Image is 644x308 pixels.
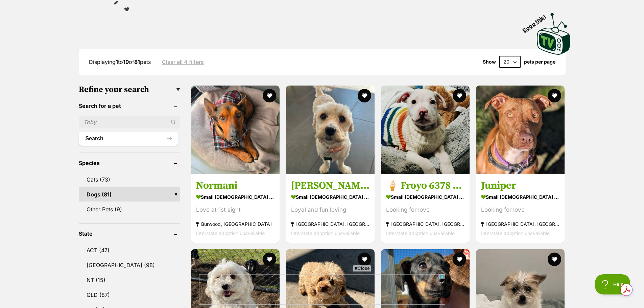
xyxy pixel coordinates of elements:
button: Search [79,132,178,145]
a: 🍦 Froyo 6378 🍦 small [DEMOGRAPHIC_DATA] Dog Looking for love [GEOGRAPHIC_DATA], [GEOGRAPHIC_DATA]... [381,174,470,243]
strong: small [DEMOGRAPHIC_DATA] Dog [481,192,559,202]
span: Interstate adoption unavailable [386,230,455,236]
a: [PERSON_NAME] small [DEMOGRAPHIC_DATA] Dog Loyal and fun loving [GEOGRAPHIC_DATA], [GEOGRAPHIC_DA... [286,174,375,243]
img: PetRescue TV logo [537,13,571,55]
strong: small [DEMOGRAPHIC_DATA] Dog [386,192,464,202]
img: Normani - Dachshund Dog [191,86,280,174]
strong: [GEOGRAPHIC_DATA], [GEOGRAPHIC_DATA] [481,219,559,229]
input: Toby [79,116,180,128]
h3: Refine your search [79,85,180,94]
h3: [PERSON_NAME] [291,179,369,192]
img: 🍦 Froyo 6378 🍦 - American Staffordshire Terrier Dog [381,86,470,174]
a: Cats (73) [79,172,180,187]
a: Juniper small [DEMOGRAPHIC_DATA] Dog Looking for love [GEOGRAPHIC_DATA], [GEOGRAPHIC_DATA] Inters... [476,174,565,243]
span: Boop this! [521,9,552,33]
img: Lucy - Maltese Dog [286,86,375,174]
a: Boop this! [537,7,571,56]
span: Close [353,265,371,271]
header: Species [79,160,180,166]
header: Search for a pet [79,103,180,109]
button: favourite [358,89,371,102]
button: favourite [548,253,562,266]
a: [GEOGRAPHIC_DATA] (98) [79,258,180,272]
h3: Juniper [481,179,559,192]
div: Loyal and fun loving [291,205,369,214]
strong: Burwood, [GEOGRAPHIC_DATA] [196,219,275,229]
strong: 81 [134,58,140,65]
div: Love at 1st sight [196,205,275,214]
a: Clear all 4 filters [162,59,204,65]
header: State [79,231,180,237]
span: Interstate adoption unavailable [196,230,265,236]
div: Looking for love [386,205,464,214]
iframe: Advertisement [199,274,445,305]
iframe: Help Scout Beacon - Open [595,274,630,294]
a: NT (15) [79,273,180,287]
strong: [GEOGRAPHIC_DATA], [GEOGRAPHIC_DATA] [291,219,369,229]
strong: [GEOGRAPHIC_DATA], [GEOGRAPHIC_DATA] [386,219,464,229]
strong: 1 [116,58,118,65]
button: favourite [548,89,562,102]
strong: small [DEMOGRAPHIC_DATA] Dog [291,192,369,202]
a: ACT (47) [79,243,180,257]
h3: Normani [196,179,275,192]
span: Interstate adoption unavailable [291,230,360,236]
a: QLD (87) [79,288,180,302]
h3: 🍦 Froyo 6378 🍦 [386,179,464,192]
span: Show [483,59,496,65]
a: Other Pets (9) [79,202,180,216]
button: favourite [263,253,276,266]
strong: small [DEMOGRAPHIC_DATA] Dog [196,192,275,202]
button: favourite [453,253,466,266]
span: Interstate adoption unavailable [481,230,550,236]
span: Displaying to of pets [89,58,151,65]
button: favourite [453,89,466,102]
label: pets per page [524,59,555,65]
strong: 19 [123,58,129,65]
a: Dogs (81) [79,187,180,202]
img: Juniper - Staffordshire Bull Terrier Dog [476,86,565,174]
a: Normani small [DEMOGRAPHIC_DATA] Dog Love at 1st sight Burwood, [GEOGRAPHIC_DATA] Interstate adop... [191,174,280,243]
div: Looking for love [481,205,559,214]
button: favourite [263,89,276,102]
button: favourite [358,253,371,266]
